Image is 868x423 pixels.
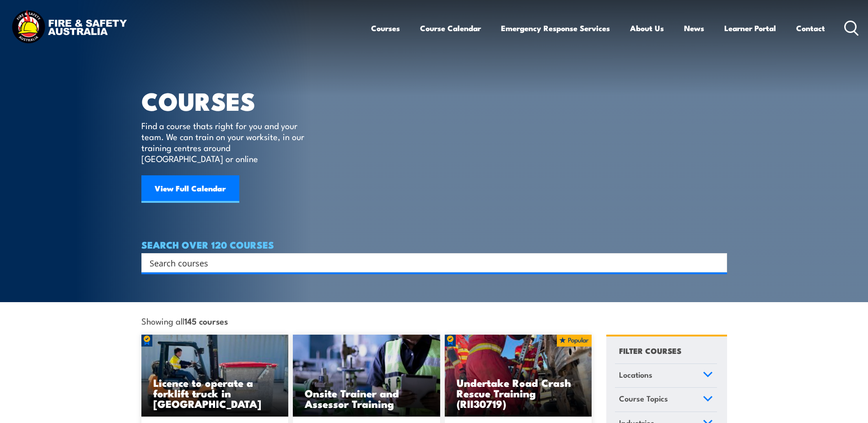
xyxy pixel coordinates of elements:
h3: Licence to operate a forklift truck in [GEOGRAPHIC_DATA] [153,377,277,409]
span: Showing all [141,316,228,325]
a: Courses [371,16,400,40]
a: Licence to operate a forklift truck in [GEOGRAPHIC_DATA] [141,335,289,417]
a: Emergency Response Services [501,16,610,40]
h3: Onsite Trainer and Assessor Training [305,388,428,409]
a: Learner Portal [724,16,776,40]
button: Search magnifier button [711,256,724,269]
a: About Us [630,16,664,40]
img: Road Crash Rescue Training [445,335,592,417]
input: Search input [150,256,707,270]
span: Locations [619,369,652,381]
strong: 145 courses [184,315,228,327]
a: Contact [796,16,825,40]
h4: FILTER COURSES [619,344,681,357]
h4: SEARCH OVER 120 COURSES [141,239,727,249]
img: Safety For Leaders [293,335,440,417]
h1: COURSES [141,90,318,111]
img: Licence to operate a forklift truck Training [141,335,289,417]
a: News [684,16,704,40]
p: Find a course thats right for you and your team. We can train on your worksite, in our training c... [141,120,308,164]
a: Course Calendar [420,16,481,40]
h3: Undertake Road Crash Rescue Training (RII30719) [457,377,580,409]
a: View Full Calendar [141,175,239,203]
span: Course Topics [619,392,668,405]
a: Locations [615,364,717,388]
a: Onsite Trainer and Assessor Training [293,335,440,417]
a: Course Topics [615,388,717,412]
a: Undertake Road Crash Rescue Training (RII30719) [445,335,592,417]
form: Search form [151,256,709,269]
